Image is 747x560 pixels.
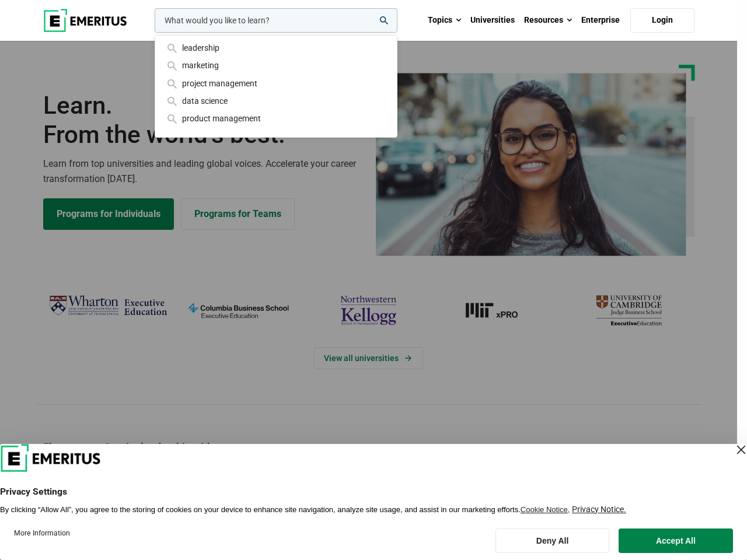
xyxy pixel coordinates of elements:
a: Login [630,8,694,33]
div: marketing [165,59,388,72]
div: product management [165,112,388,125]
div: leadership [165,41,388,54]
input: woocommerce-product-search-field-0 [155,8,397,33]
div: data science [165,94,388,107]
div: project management [165,77,388,90]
